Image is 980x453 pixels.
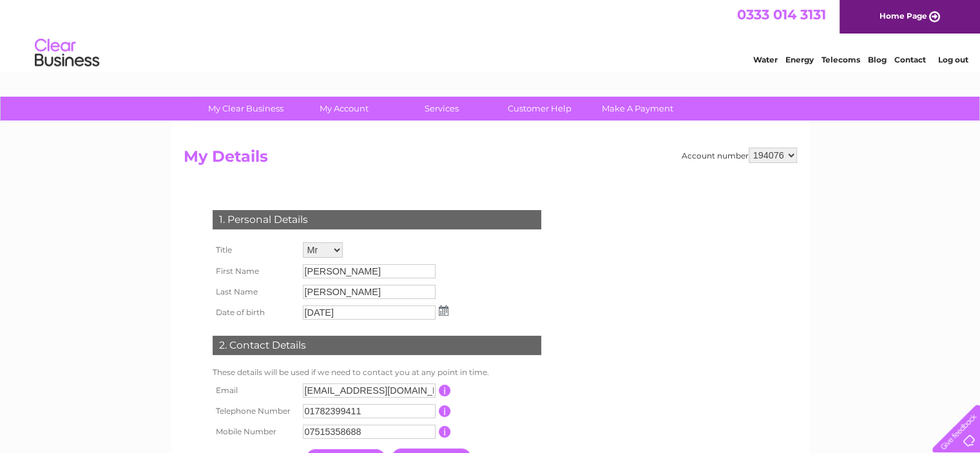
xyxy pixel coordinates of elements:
div: 2. Contact Details [213,336,541,355]
a: My Clear Business [193,97,299,120]
a: Blog [868,55,887,64]
input: Information [439,405,451,417]
td: These details will be used if we need to contact you at any point in time. [209,365,544,380]
a: Log out [937,55,968,64]
div: Clear Business is a trading name of Verastar Limited (registered in [GEOGRAPHIC_DATA] No. 3667643... [186,7,795,63]
th: Mobile Number [209,421,300,442]
input: Information [439,385,451,396]
th: Date of birth [209,302,300,323]
a: Water [753,55,778,64]
th: First Name [209,261,300,282]
a: Telecoms [821,55,860,64]
div: 1. Personal Details [213,210,541,229]
div: Account number [682,148,797,163]
th: Email [209,380,300,401]
th: Last Name [209,282,300,302]
img: ... [439,305,448,316]
a: Make A Payment [584,97,691,120]
a: My Account [291,97,397,120]
a: Customer Help [486,97,593,120]
a: Energy [785,55,814,64]
a: Contact [894,55,926,64]
img: logo.png [34,34,100,73]
th: Telephone Number [209,401,300,421]
a: Services [389,97,495,120]
th: Title [209,239,300,261]
h2: My Details [184,148,797,172]
a: 0333 014 3131 [737,6,826,23]
input: Information [439,426,451,438]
